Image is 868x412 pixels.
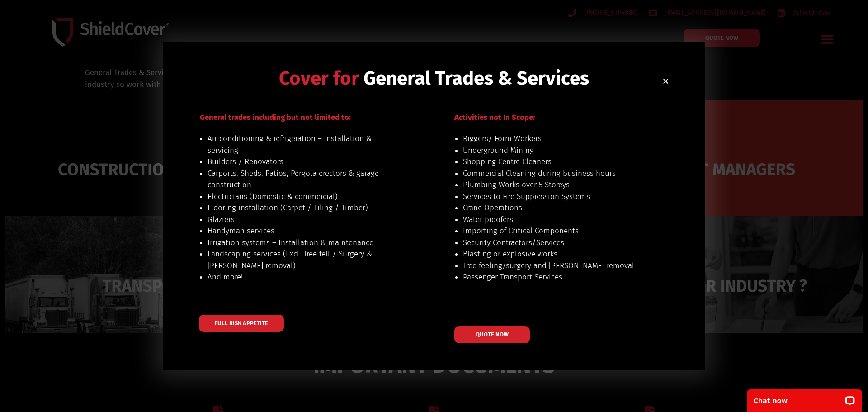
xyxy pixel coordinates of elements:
li: Security Contractors/Services [463,237,651,249]
span: QUOTE NOW [476,331,509,337]
li: Crane Operations [463,202,651,214]
li: Riggers/ Form Workers [463,133,651,145]
li: Commercial Cleaning during business hours [463,168,651,180]
li: Underground Mining [463,145,651,156]
li: Irrigation systems – Installation & maintenance [208,237,396,249]
span: General Trades & Services [363,67,589,90]
li: Plumbing Works over 5 Storeys [463,179,651,191]
a: QUOTE NOW [454,326,530,343]
a: FULL RISK APPETITE [199,315,284,332]
li: Water proofers [463,214,651,226]
li: Importing of Critical Components [463,225,651,237]
li: Blasting or explosive works [463,248,651,260]
li: Tree feeling/surgery and [PERSON_NAME] removal [463,260,651,272]
li: Electricians (Domestic & commercial) [208,191,396,203]
span: General trades including but not limited to: [200,113,351,122]
span: FULL RISK APPETITE [215,320,268,326]
iframe: LiveChat chat widget [741,384,868,412]
li: Glaziers [208,214,396,226]
li: Shopping Centre Cleaners [463,156,651,168]
span: Activities not In Scope: [454,113,535,122]
li: Air conditioning & refrigeration – Installation & servicing [208,133,396,156]
span: Cover for [279,67,359,90]
li: Passenger Transport Services [463,271,651,283]
a: Close [662,78,669,85]
li: Carports, Sheds, Patios, Pergola erectors & garage construction [208,168,396,191]
li: Builders / Renovators [208,156,396,168]
li: And more! [208,271,396,283]
li: Handyman services [208,225,396,237]
li: Services to Fire Suppression Systems [463,191,651,203]
li: Landscaping services (Excl. Tree fell / Surgery & [PERSON_NAME] removal) [208,248,396,271]
li: Flooring installation (Carpet / Tiling / Timber) [208,202,396,214]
